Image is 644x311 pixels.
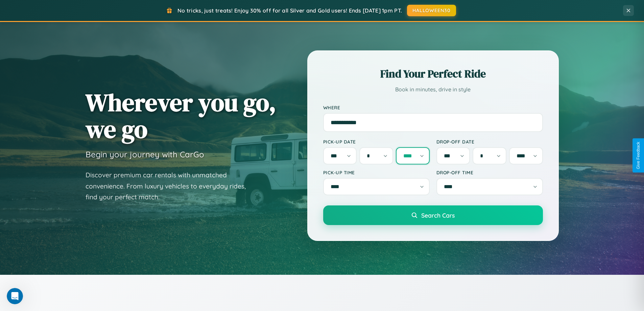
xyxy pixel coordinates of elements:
[86,149,204,159] h3: Begin your journey with CarGo
[323,205,543,225] button: Search Cars
[323,139,430,145] label: Pick-up Date
[177,7,402,14] span: No tricks, just treats! Enjoy 30% off for all Silver and Gold users! Ends [DATE] 1pm PT.
[323,170,430,175] label: Pick-up Time
[436,170,543,175] label: Drop-off Time
[407,5,456,16] button: HALLOWEEN30
[436,139,543,145] label: Drop-off Date
[323,85,543,94] p: Book in minutes, drive in style
[86,170,255,203] p: Discover premium car rentals with unmatched convenience. From luxury vehicles to everyday rides, ...
[7,288,23,304] iframe: Intercom live chat
[323,66,543,81] h2: Find Your Perfect Ride
[421,212,455,219] span: Search Cars
[323,105,543,110] label: Where
[636,142,641,169] div: Give Feedback
[86,89,276,142] h1: Wherever you go, we go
